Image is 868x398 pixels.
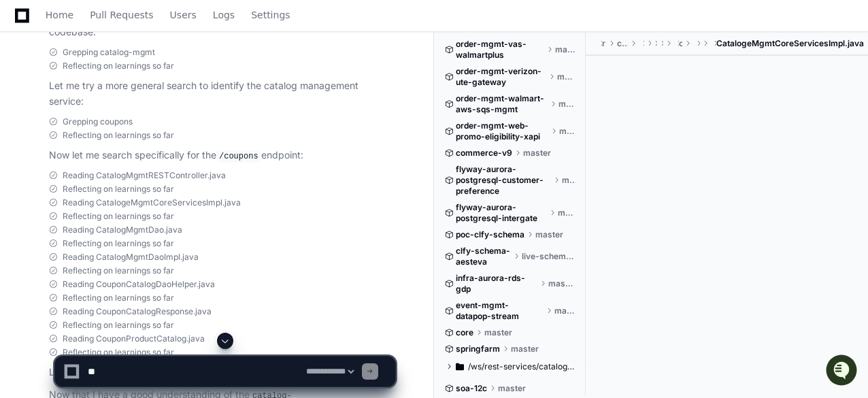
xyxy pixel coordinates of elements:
[456,39,544,61] span: order-mgmt-vas-walmartplus
[231,105,248,122] button: Start new chat
[63,293,174,303] span: Reflecting on learnings so far
[562,175,575,186] span: master
[63,306,212,317] span: Reading CouponCatalogResponse.java
[63,197,241,208] span: Reading CatalogeMgmtCoreServicesImpl.java
[170,11,197,19] span: Users
[63,184,174,195] span: Reflecting on learnings so far
[251,11,290,19] span: Settings
[484,327,512,338] span: master
[63,211,174,222] span: Reflecting on learnings so far
[63,279,215,290] span: Reading CouponCatalogDaoHelper.java
[63,265,174,276] span: Reflecting on learnings so far
[14,54,248,76] div: Welcome
[63,116,133,127] span: Grepping coupons
[49,78,395,110] p: Let me try a more general search to identify the catalog management service:
[63,61,174,71] span: Reflecting on learnings so far
[456,93,548,115] span: order-mgmt-walmart-aws-sqs-mgmt
[46,115,197,126] div: We're offline, but we'll be back soon!
[535,229,563,240] span: master
[63,47,155,58] span: Grepping catalog-mgmt
[14,14,41,41] img: PlayerZero
[679,38,682,49] span: catalogmgmt
[456,120,548,142] span: order-mgmt-web-promo-eligibility-xapi
[456,229,524,240] span: poc-clfy-schema
[14,101,38,126] img: 1756235613930-3d25f9e4-fa56-45dd-b3ad-e072dfbd1548
[49,148,395,164] p: Now let me search specifically for the endpoint:
[558,99,575,110] span: master
[456,202,547,224] span: flyway-aurora-postgresql-intergate
[554,305,575,316] span: master
[135,143,165,153] span: Pylon
[456,148,512,159] span: commerce-v9
[46,11,73,19] span: Home
[456,246,511,267] span: clfy-schema-aesteva
[456,300,544,322] span: event-mgmt-datapop-stream
[456,327,473,338] span: core
[548,278,575,289] span: master
[716,38,864,49] span: CatalogeMgmtCoreServicesImpl.java
[523,148,551,159] span: master
[617,38,628,49] span: catalog-management
[522,251,576,262] span: live-schema/clfytopp
[557,71,575,82] span: master
[824,353,861,390] iframe: Open customer support
[63,225,182,235] span: Reading CatalogMgmtDao.java
[63,130,174,141] span: Reflecting on learnings so far
[90,11,153,19] span: Pull Requests
[63,320,174,331] span: Reflecting on learnings so far
[46,101,223,115] div: Start new chat
[63,252,199,263] span: Reading CatalogMgmtDaoImpl.java
[456,273,537,295] span: infra-aurora-rds-gdp
[216,150,261,163] code: /coupons
[602,38,606,49] span: rest-services
[558,208,575,218] span: master
[555,44,575,55] span: master
[96,142,165,153] a: Powered byPylon
[63,238,174,249] span: Reflecting on learnings so far
[559,126,575,137] span: master
[63,170,226,181] span: Reading CatalogMgmtRESTController.java
[213,11,235,19] span: Logs
[456,164,551,197] span: flyway-aurora-postgresql-customer-preference
[456,66,546,88] span: order-mgmt-verizon-ute-gateway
